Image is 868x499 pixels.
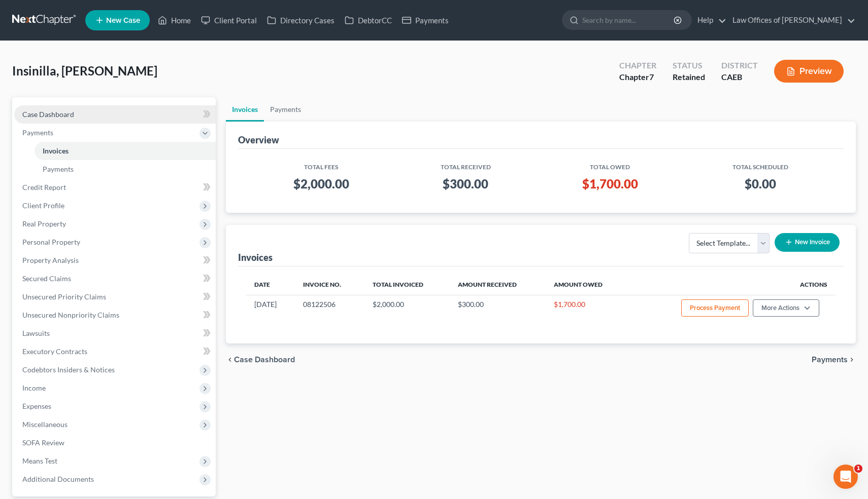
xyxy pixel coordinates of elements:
[22,311,119,319] span: Unsecured Nonpriority Claims
[692,11,726,29] a: Help
[226,356,295,364] button: chevron_left Case Dashboard
[364,295,450,323] td: $2,000.00
[833,465,858,489] iframe: Intercom live chat
[685,157,836,172] th: Total Scheduled
[196,11,262,29] a: Client Portal
[582,11,675,29] input: Search by name...
[673,71,705,83] div: Retained
[22,110,74,119] span: Case Dashboard
[721,71,758,83] div: CAEB
[340,11,397,29] a: DebtorCC
[22,365,115,374] span: Codebtors Insiders & Notices
[14,178,216,197] a: Credit Report
[295,295,364,323] td: 08122506
[22,183,66,191] span: Credit Report
[619,71,656,83] div: Chapter
[22,219,66,228] span: Real Property
[854,465,862,473] span: 1
[753,299,819,317] button: More Actions
[14,270,216,288] a: Secured Claims
[546,295,628,323] td: $1,700.00
[693,176,827,192] h3: $0.00
[721,60,758,71] div: District
[364,275,450,295] th: Total Invoiced
[246,275,295,295] th: Date
[681,299,749,317] button: Process Payment
[14,434,216,452] a: SOFA Review
[405,176,527,192] h3: $300.00
[543,176,677,192] h3: $1,700.00
[619,60,656,71] div: Chapter
[35,160,216,178] a: Payments
[396,157,535,172] th: Total Received
[22,292,106,301] span: Unsecured Priority Claims
[673,60,705,71] div: Status
[14,288,216,306] a: Unsecured Priority Claims
[22,420,68,429] span: Miscellaneous
[22,383,46,392] span: Income
[14,251,216,270] a: Property Analysis
[238,251,273,263] div: Invoices
[22,274,71,283] span: Secured Claims
[246,295,295,323] td: [DATE]
[848,356,856,364] i: chevron_right
[450,295,546,323] td: $300.00
[812,356,848,364] span: Payments
[628,275,836,295] th: Actions
[264,97,307,122] a: Payments
[22,256,79,264] span: Property Analysis
[226,97,264,122] a: Invoices
[226,356,234,364] i: chevron_left
[22,456,57,465] span: Means Test
[14,306,216,324] a: Unsecured Nonpriority Claims
[22,438,64,447] span: SOFA Review
[234,356,295,364] span: Case Dashboard
[106,17,140,24] span: New Case
[35,142,216,160] a: Invoices
[22,347,87,356] span: Executory Contracts
[14,342,216,361] a: Executory Contracts
[254,176,388,192] h3: $2,000.00
[397,11,454,29] a: Payments
[43,165,74,173] span: Payments
[238,134,279,146] div: Overview
[546,275,628,295] th: Amount Owed
[649,72,654,82] span: 7
[812,356,856,364] button: Payments chevron_right
[14,324,216,342] a: Lawsuits
[295,275,364,295] th: Invoice No.
[535,157,685,172] th: Total Owed
[22,475,94,483] span: Additional Documents
[727,11,855,29] a: Law Offices of [PERSON_NAME]
[22,238,80,246] span: Personal Property
[43,146,69,155] span: Invoices
[22,128,53,137] span: Payments
[775,233,840,252] button: New Invoice
[262,11,340,29] a: Directory Cases
[153,11,196,29] a: Home
[14,105,216,124] a: Case Dashboard
[450,275,546,295] th: Amount Received
[774,60,844,83] button: Preview
[22,201,64,210] span: Client Profile
[12,63,157,78] span: Insinilla, [PERSON_NAME]
[246,157,396,172] th: Total Fees
[22,329,50,337] span: Lawsuits
[22,402,51,410] span: Expenses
